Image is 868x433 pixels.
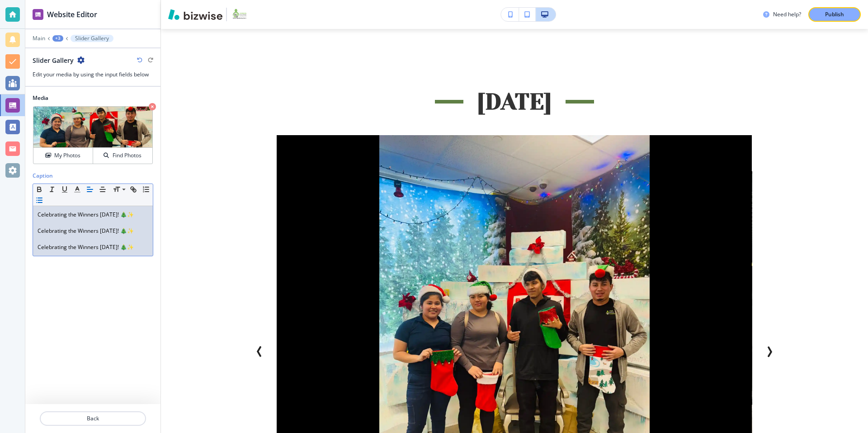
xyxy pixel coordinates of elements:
h2: Media [33,94,153,102]
p: Celebrating the Winners [DATE]! 🎄✨ [38,243,148,251]
strong: [DATE] [477,89,552,115]
p: Publish [825,10,844,19]
button: My Photos [33,148,93,164]
h2: Website Editor [47,9,97,20]
h3: Need help? [773,10,801,19]
button: Previous Slide [250,343,269,361]
h2: Slider Gallery [33,56,74,65]
img: Bizwise Logo [168,9,222,20]
h4: Find Photos [113,151,142,160]
h2: Caption [33,172,53,180]
p: Slider Gallery [75,35,109,42]
img: editor icon [33,9,43,20]
div: My PhotosFind Photos [33,106,153,165]
h3: Edit your media by using the input fields below [33,71,153,79]
button: Back [40,411,146,426]
img: Your Logo [231,7,249,22]
button: +3 [52,35,63,42]
button: Next Slide [760,343,778,361]
h4: My Photos [54,151,80,160]
p: Celebrating the Winners [DATE]! 🎄✨ [38,227,148,235]
p: Back [41,414,145,423]
button: Find Photos [93,148,152,164]
button: Main [33,35,45,42]
button: Slider Gallery [71,35,113,42]
p: Celebrating the Winners [DATE]! 🎄✨ [38,211,148,219]
button: Publish [808,7,861,22]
